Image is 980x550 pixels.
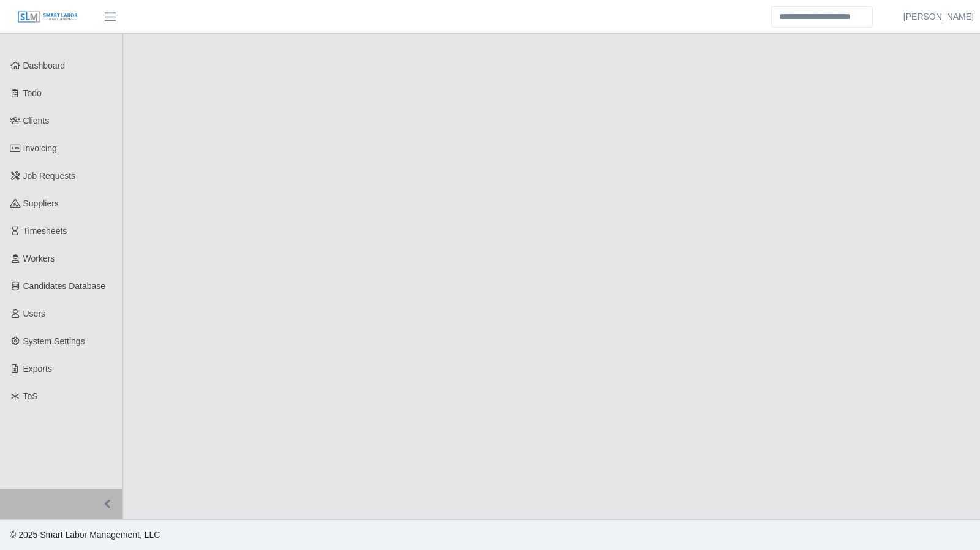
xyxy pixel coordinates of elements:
[23,364,52,374] span: Exports
[771,6,873,28] input: Search
[23,88,42,98] span: Todo
[23,309,46,318] span: Users
[10,530,160,540] span: © 2025 Smart Labor Management, LLC
[903,10,974,23] a: [PERSON_NAME]
[23,116,50,126] span: Clients
[23,391,38,401] span: ToS
[23,254,55,263] span: Workers
[23,336,85,346] span: System Settings
[23,143,57,153] span: Invoicing
[23,171,76,181] span: Job Requests
[23,226,67,236] span: Timesheets
[23,198,59,208] span: Suppliers
[23,281,106,291] span: Candidates Database
[23,61,66,70] span: Dashboard
[17,10,78,24] img: SLM Logo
